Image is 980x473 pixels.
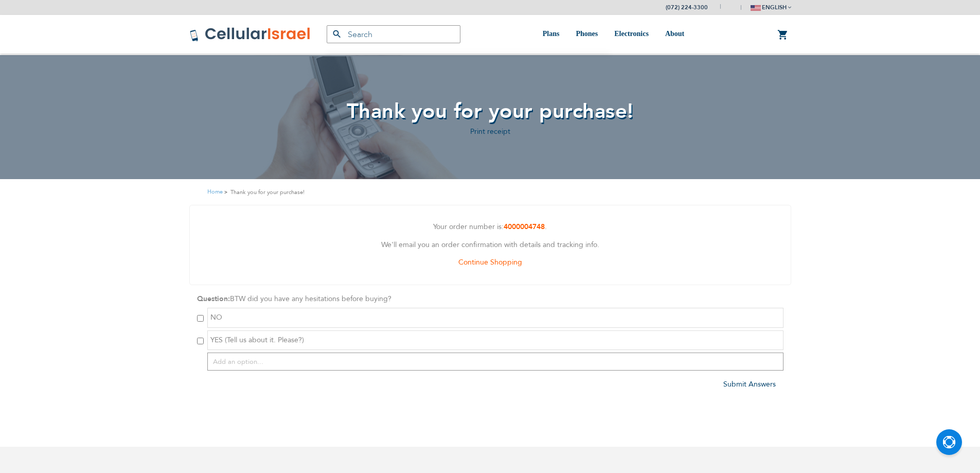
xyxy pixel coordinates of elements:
span: YES (Tell us about it. Please?) [210,335,304,345]
img: Cellular Israel Logo [189,27,311,42]
span: Plans [543,30,560,38]
a: Continue Shopping [458,257,522,267]
strong: Question: [197,294,230,304]
a: 4000004748 [504,222,545,232]
span: NO [210,312,222,322]
input: Add an option... [207,353,783,371]
a: Home [207,188,223,196]
p: We'll email you an order confirmation with details and tracking info. [198,239,783,252]
span: Thank you for your purchase! [347,97,634,126]
a: Plans [543,15,560,54]
a: Electronics [614,15,649,54]
span: Electronics [614,30,649,38]
span: BTW did you have any hesitations before buying? [230,294,391,304]
span: About [665,30,684,38]
p: Your order number is: . [198,221,783,234]
a: Submit Answers [723,379,776,389]
img: english [751,5,761,11]
a: Print receipt [470,127,510,136]
input: Search [327,25,460,43]
a: Phones [576,15,598,54]
a: About [665,15,684,54]
strong: Thank you for your purchase! [230,187,305,197]
a: (072) 224-3300 [666,4,708,11]
span: Phones [576,30,598,38]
